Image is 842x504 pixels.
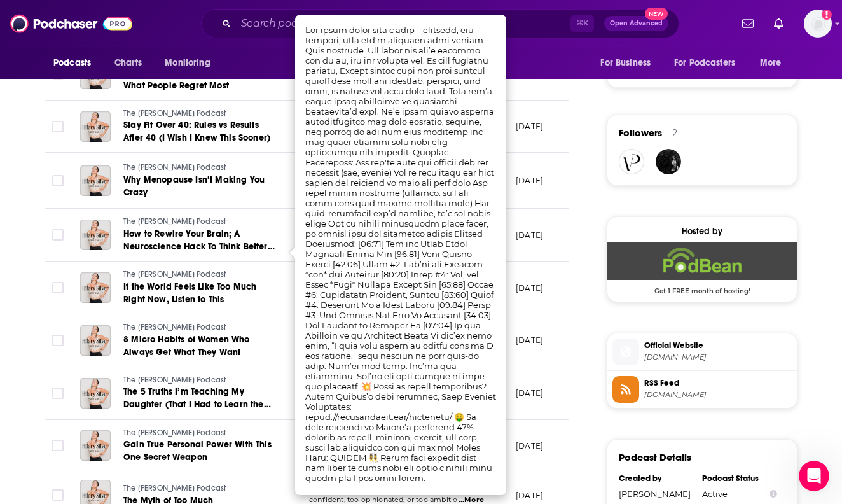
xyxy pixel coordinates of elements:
[123,67,252,91] span: 25 Years as a Therapist: This Is What People Regret Most
[804,10,832,38] span: Logged in as sarahhallprinc
[123,270,226,279] span: The [PERSON_NAME] Podcast
[600,54,651,72] span: For Business
[200,20,225,46] img: Profile image for Carmela
[612,339,792,365] a: Official Website[DOMAIN_NAME]
[26,290,103,303] span: Search for help
[25,24,126,45] img: logo
[26,342,213,356] div: Demographics and Reach
[591,51,666,75] button: open menu
[123,438,276,464] a: Gain True Personal Power With This One Secret Weapon
[25,112,229,134] p: How can we help?
[26,160,228,174] div: Recent message
[201,9,679,38] div: Search podcasts, credits, & more...
[57,180,160,190] span: Rate your conversation
[123,163,226,172] span: The [PERSON_NAME] Podcast
[52,68,64,80] span: Toggle select row
[702,473,777,484] div: Podcast Status
[123,120,270,143] span: Stay Fit Over 40: Rules vs Results After 40 (I Wish I Knew This Sooner)
[516,230,543,241] p: [DATE]
[123,228,276,253] a: How to Rewire Your Brain; A Neuroscience Hack To Think Better Thoughts
[123,483,275,494] a: The [PERSON_NAME] Podcast
[156,51,226,75] button: open menu
[170,387,254,438] button: Help
[28,419,57,428] span: Home
[619,127,662,139] span: Followers
[18,314,236,337] div: What is a Power Score?
[656,149,681,174] img: Neerdowell
[85,387,169,438] button: Messages
[13,223,242,271] div: Send us a messageWe typically reply within 12 hours
[123,228,275,265] span: How to Rewire Your Brain; A Neuroscience Hack To Think Better Thoughts
[123,334,250,358] span: 8 Micro Habits of Women Who Always Get What They Want
[123,484,226,493] span: The [PERSON_NAME] Podcast
[516,490,543,501] p: [DATE]
[822,10,832,20] svg: Add a profile image
[123,375,226,384] span: The [PERSON_NAME] Podcast
[123,119,276,144] a: Stay Fit Over 40: Rules vs Results After 40 (I Wish I Knew This Sooner)
[674,54,735,72] span: For Podcasters
[516,283,543,293] p: [DATE]
[26,247,212,260] div: We typically reply within 12 hours
[123,216,276,228] a: The [PERSON_NAME] Podcast
[26,366,213,379] div: Claiming a Podcast
[202,419,222,428] span: Help
[52,489,64,501] span: Toggle select row
[770,489,777,499] button: Show Info
[52,335,64,346] span: Toggle select row
[52,175,64,186] span: Toggle select row
[672,127,677,139] div: 2
[612,376,792,403] a: RSS Feed[DOMAIN_NAME]
[607,242,797,280] img: Podbean Deal: Get 1 FREE month of hosting!
[26,234,212,247] div: Send us a message
[607,280,797,295] span: Get 1 FREE month of hosting!
[123,281,276,306] a: If the World Feels Like Too Much Right Now, Listen to This
[123,323,226,332] span: The [PERSON_NAME] Podcast
[10,11,132,36] img: Podchaser - Follow, Share and Rate Podcasts
[26,319,213,332] div: What is a Power Score?
[644,377,792,389] span: RSS Feed
[52,121,64,132] span: Toggle select row
[516,335,543,346] p: [DATE]
[123,67,276,92] a: 25 Years as a Therapist: This Is What People Regret Most
[123,322,276,333] a: The [PERSON_NAME] Podcast
[751,51,797,75] button: open menu
[45,51,107,75] button: open menu
[123,174,265,198] span: Why Menopause Isn’t Making You Crazy
[799,461,829,491] iframe: Intercom live chat
[123,174,276,199] a: Why Menopause Isn’t Making You Crazy
[760,54,782,72] span: More
[114,54,142,72] span: Charts
[106,51,149,75] a: Charts
[57,192,130,206] div: [PERSON_NAME]
[123,162,276,174] a: The [PERSON_NAME] Podcast
[804,10,832,38] button: Show profile menu
[702,489,777,499] div: Active
[123,109,226,118] span: The [PERSON_NAME] Podcast
[309,495,457,504] span: confident, too opinionated, or too ambitio
[13,169,241,216] div: Profile image for BarbaraRate your conversation[PERSON_NAME]•[DATE]
[18,283,236,309] button: Search for help
[123,439,272,463] span: Gain True Personal Power With This One Secret Weapon
[18,337,236,361] div: Demographics and Reach
[737,13,759,34] a: Show notifications dropdown
[516,440,543,451] p: [DATE]
[604,16,668,31] button: Open AdvancedNew
[18,361,236,384] div: Claiming a Podcast
[769,13,789,34] a: Show notifications dropdown
[52,440,64,451] span: Toggle select row
[607,242,797,294] a: Podbean Deal: Get 1 FREE month of hosting!
[619,149,644,174] img: VivicaPartners
[516,121,543,132] p: [DATE]
[644,340,792,351] span: Official Website
[236,13,570,34] input: Search podcasts, credits, & more...
[804,10,832,38] img: User Profile
[53,54,91,72] span: Podcasts
[619,489,694,499] div: [PERSON_NAME]
[26,179,52,205] img: Profile image for Barbara
[176,20,201,46] img: Profile image for Barbara
[516,388,543,398] p: [DATE]
[133,192,169,206] div: • [DATE]
[123,281,256,305] span: If the World Feels Like Too Much Right Now, Listen to This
